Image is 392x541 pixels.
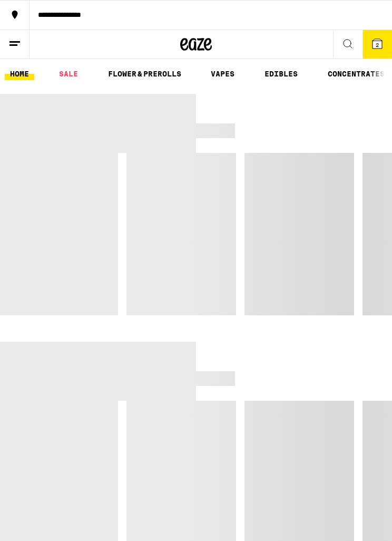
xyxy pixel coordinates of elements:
a: SALE [54,67,83,80]
a: CONCENTRATES [322,67,390,80]
a: EDIBLES [259,67,303,80]
a: VAPES [205,67,240,80]
span: 2 [376,42,379,48]
button: 2 [362,30,392,59]
a: FLOWER & PREROLLS [103,67,187,80]
a: HOME [5,67,34,80]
